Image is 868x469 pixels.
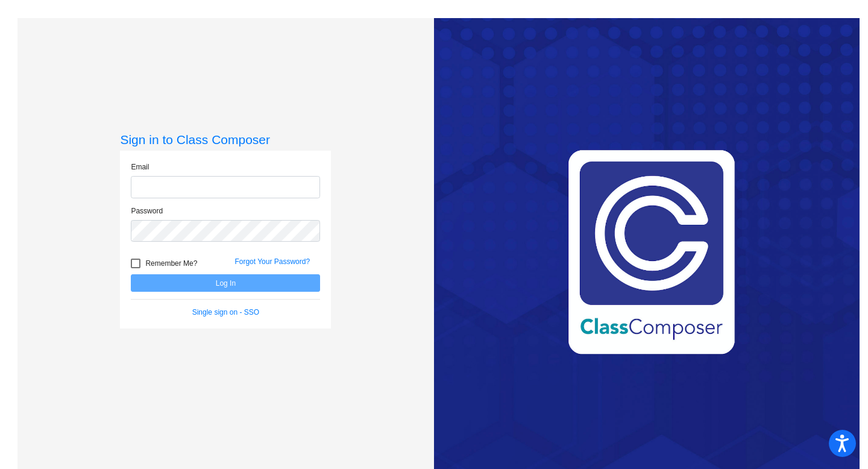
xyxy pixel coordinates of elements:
button: Log In [131,274,320,292]
label: Password [131,206,163,216]
span: Remember Me? [145,256,197,271]
label: Email [131,162,149,172]
h3: Sign in to Class Composer [120,132,331,147]
a: Forgot Your Password? [234,257,310,266]
a: Single sign on - SSO [192,308,259,316]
